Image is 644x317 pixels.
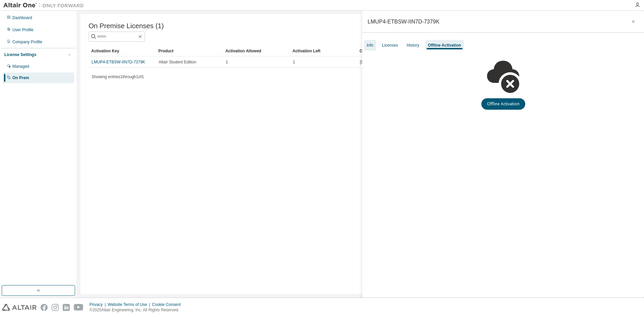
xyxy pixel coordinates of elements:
[3,2,87,9] img: Altair One
[360,59,389,65] span: [DATE] 23:33:48
[91,46,153,56] div: Activation Key
[152,302,184,307] div: Cookie Consent
[90,302,108,307] div: Privacy
[382,43,398,48] div: Licenses
[90,307,185,313] p: © 2025 Altair Engineering, Inc. All Rights Reserved.
[92,74,144,79] span: Showing entries 1 through 1 of 1
[12,15,32,20] div: Dashboard
[292,46,354,56] div: Activation Left
[407,43,419,48] div: History
[52,304,59,311] img: instagram.svg
[12,39,42,45] div: Company Profile
[12,75,29,81] div: On Prem
[367,43,373,48] div: Info
[360,46,603,56] div: Creation Date
[428,43,461,48] div: Offline Activation
[92,60,145,64] a: LMUP4-ETBSW-IIN7D-7379K
[481,98,525,110] button: Offline Activation
[41,304,48,311] img: facebook.svg
[368,19,439,24] div: LMUP4-ETBSW-IIN7D-7379K
[108,302,152,307] div: Website Terms of Use
[89,22,164,30] span: On Premise Licenses (1)
[63,304,70,311] img: linkedin.svg
[158,46,220,56] div: Product
[4,52,36,57] div: License Settings
[2,304,37,311] img: altair_logo.svg
[225,46,287,56] div: Activation Allowed
[159,59,196,65] span: Altair Student Edition
[12,64,29,69] div: Managed
[74,304,84,311] img: youtube.svg
[12,27,34,33] div: User Profile
[293,59,295,65] span: 1
[226,59,228,65] span: 1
